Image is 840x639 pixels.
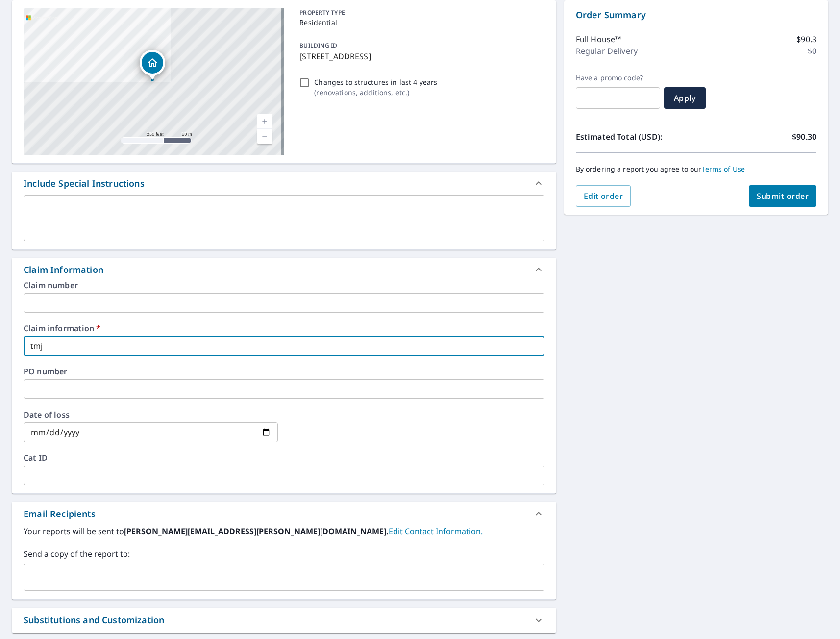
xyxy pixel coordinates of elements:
p: ( renovations, additions, etc. ) [314,87,437,98]
p: Estimated Total (USD): [576,131,696,143]
a: Terms of Use [702,164,745,173]
label: Date of loss [24,411,278,418]
a: Current Level 17, Zoom In [257,114,272,129]
p: [STREET_ADDRESS] [299,50,540,62]
button: Apply [664,87,706,109]
div: Claim Information [12,258,556,281]
div: Include Special Instructions [12,172,556,195]
b: [PERSON_NAME][EMAIL_ADDRESS][PERSON_NAME][DOMAIN_NAME]. [124,526,389,537]
p: By ordering a report you agree to our [576,165,816,173]
div: Email Recipients [24,507,96,520]
p: $0 [808,45,816,57]
span: Apply [672,93,698,103]
p: Order Summary [576,8,816,22]
p: $90.3 [796,33,816,45]
div: Substitutions and Customization [12,608,556,633]
div: Substitutions and Customization [24,614,164,627]
p: Changes to structures in last 4 years [314,77,437,87]
label: Claim number [24,281,544,289]
label: PO number [24,368,544,375]
div: Claim Information [24,263,103,276]
p: Regular Delivery [576,45,638,57]
p: PROPERTY TYPE [299,8,540,17]
p: BUILDING ID [299,41,337,49]
button: Submit order [749,185,817,207]
div: Dropped pin, building 1, Residential property, 3522 38th St Des Moines, IA 50310 [140,50,165,80]
p: Full House™ [576,33,621,45]
div: Include Special Instructions [24,177,145,190]
span: Submit order [757,191,809,201]
span: Edit order [584,191,623,201]
label: Your reports will be sent to [24,525,544,537]
p: Residential [299,17,540,27]
label: Send a copy of the report to: [24,548,544,560]
a: Current Level 17, Zoom Out [257,129,272,144]
label: Have a promo code? [576,74,660,82]
p: $90.30 [792,131,816,143]
a: EditContactInfo [389,526,483,537]
button: Edit order [576,185,631,207]
label: Claim information [24,324,544,332]
label: Cat ID [24,454,544,462]
div: Email Recipients [12,502,556,525]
